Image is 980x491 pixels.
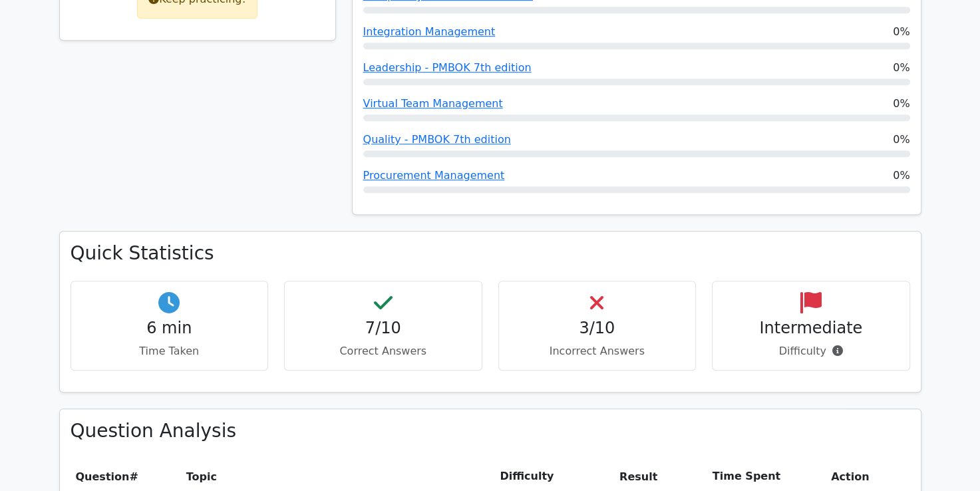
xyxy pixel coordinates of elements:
p: Difficulty [723,343,899,359]
p: Incorrect Answers [510,343,685,359]
h4: 7/10 [295,319,471,338]
span: 0% [893,168,909,184]
h3: Question Analysis [71,420,910,442]
h4: 6 min [82,319,257,338]
span: 0% [893,60,909,76]
span: Question [76,470,130,483]
p: Correct Answers [295,343,471,359]
a: Procurement Management [363,169,505,182]
span: 0% [893,24,909,40]
h4: Intermediate [723,319,899,338]
span: 0% [893,132,909,148]
h4: 3/10 [510,319,685,338]
a: Leadership - PMBOK 7th edition [363,61,532,74]
a: Virtual Team Management [363,97,503,110]
p: Time Taken [82,343,257,359]
a: Integration Management [363,25,496,38]
a: Quality - PMBOK 7th edition [363,133,511,146]
h3: Quick Statistics [71,242,910,265]
span: 0% [893,96,909,112]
